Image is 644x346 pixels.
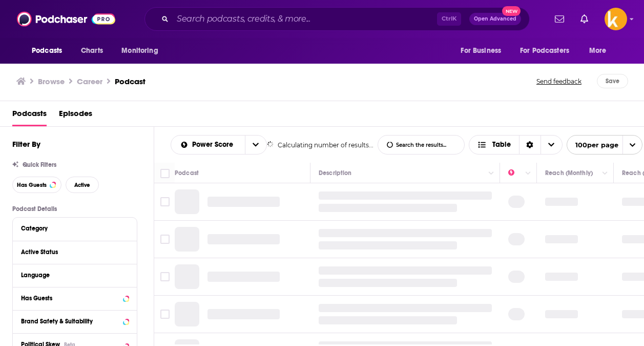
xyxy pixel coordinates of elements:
[77,76,102,86] h1: Career
[502,6,521,16] span: New
[160,310,170,319] span: Toggle select row
[12,139,40,149] h2: Filter By
[74,182,90,188] span: Active
[12,177,61,193] button: Has Guests
[461,44,501,58] span: For Business
[192,141,237,148] span: Power Score
[23,161,56,168] span: Quick Filters
[513,41,584,61] button: open menu
[319,167,351,179] div: Description
[171,135,267,155] h2: Choose List sort
[437,12,461,26] span: Ctrl K
[567,137,618,153] span: 100 per page
[160,235,170,244] span: Toggle select row
[21,268,129,281] button: Language
[21,295,120,302] div: Has Guests
[17,9,115,29] img: Podchaser - Follow, Share and Rate Podcasts
[508,167,523,179] div: Power Score
[171,141,245,148] button: open menu
[545,167,593,179] div: Reach (Monthly)
[160,197,170,206] span: Toggle select row
[520,44,569,58] span: For Podcasters
[12,105,47,126] a: Podcasts
[17,182,47,188] span: Has Guests
[21,272,122,279] div: Language
[74,41,109,61] a: Charts
[245,136,266,154] button: open menu
[21,315,129,328] button: Brand Safety & Suitability
[576,10,592,28] a: Show notifications dropdown
[21,222,129,235] button: Category
[605,8,627,30] span: Logged in as sshawan
[551,10,568,28] a: Show notifications dropdown
[492,141,511,148] span: Table
[32,44,62,58] span: Podcasts
[519,136,541,154] div: Sort Direction
[121,44,158,58] span: Monitoring
[12,205,137,213] p: Podcast Details
[21,245,129,258] button: Active Status
[474,16,516,22] span: Open Advanced
[582,41,619,61] button: open menu
[59,105,92,126] a: Episodes
[469,13,521,25] button: Open AdvancedNew
[599,167,611,180] button: Column Actions
[144,7,530,31] div: Search podcasts, credits, & more...
[589,44,607,58] span: More
[533,74,585,88] button: Send feedback
[605,8,627,30] img: User Profile
[114,41,171,61] button: open menu
[453,41,514,61] button: open menu
[160,272,170,281] span: Toggle select row
[597,74,628,88] button: Save
[38,76,65,86] a: Browse
[25,41,75,61] button: open menu
[66,177,99,193] button: Active
[21,225,122,232] div: Category
[522,167,534,180] button: Column Actions
[115,76,146,86] h3: Podcast
[485,167,497,180] button: Column Actions
[173,11,437,27] input: Search podcasts, credits, & more...
[81,44,103,58] span: Charts
[469,135,563,155] button: Choose View
[267,141,374,149] div: Calculating number of results...
[21,248,122,256] div: Active Status
[21,318,120,325] div: Brand Safety & Suitability
[605,8,627,30] button: Show profile menu
[175,167,199,179] div: Podcast
[567,135,642,155] button: open menu
[21,292,129,304] button: Has Guests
